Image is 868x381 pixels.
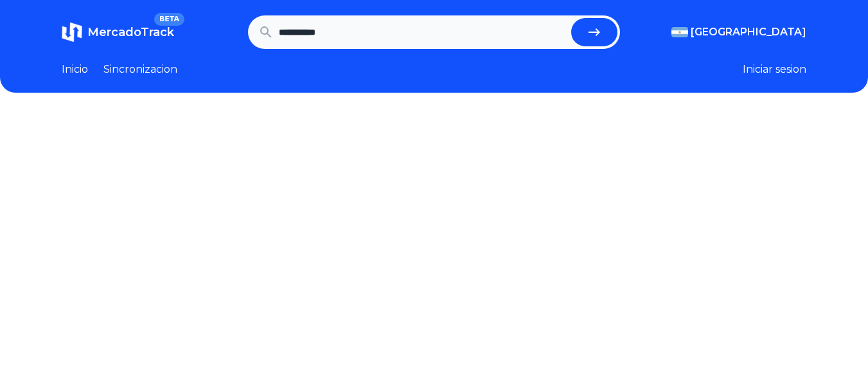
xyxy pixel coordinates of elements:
span: [GEOGRAPHIC_DATA] [691,24,806,40]
span: MercadoTrack [87,25,174,39]
a: Sincronizacion [103,62,177,77]
a: MercadoTrackBETA [62,22,174,42]
span: BETA [154,13,184,26]
img: Argentina [671,27,688,37]
button: [GEOGRAPHIC_DATA] [671,24,806,40]
img: MercadoTrack [62,22,82,42]
button: Iniciar sesion [743,62,806,77]
a: Inicio [62,62,88,77]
